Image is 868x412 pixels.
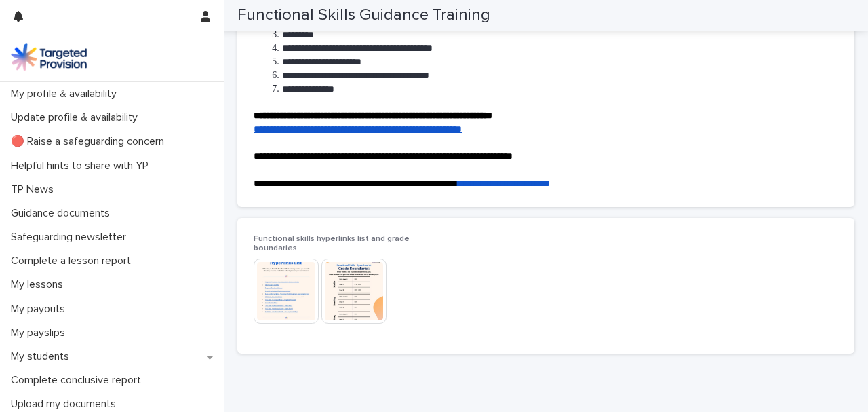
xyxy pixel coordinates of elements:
p: My profile & availability [5,88,127,100]
p: Complete conclusive report [5,374,152,387]
p: Complete a lesson report [5,255,142,267]
span: Functional skills hyperlinks list and grade boundaries [254,235,410,252]
p: My payslips [5,326,76,339]
p: Helpful hints to share with YP [5,160,159,172]
p: 🔴 Raise a safeguarding concern [5,135,175,148]
p: Safeguarding newsletter [5,231,137,244]
p: TP News [5,183,64,196]
p: My lessons [5,278,74,291]
p: Guidance documents [5,207,121,220]
p: My payouts [5,303,76,316]
p: My students [5,350,80,363]
h2: Functional Skills Guidance Training [237,5,490,25]
img: M5nRWzHhSzIhMunXDL62 [11,43,87,71]
p: Update profile & availability [5,111,149,124]
p: Upload my documents [5,398,127,411]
